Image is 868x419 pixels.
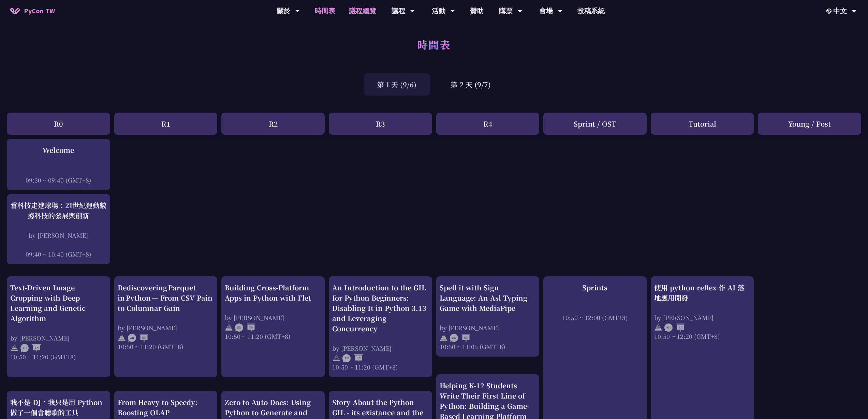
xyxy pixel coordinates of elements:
[332,283,429,371] a: An Introduction to the GIL for Python Beginners: Disabling It in Python 3.13 and Leveraging Concu...
[654,313,751,322] div: by [PERSON_NAME]
[225,283,321,303] div: Building Cross-Platform Apps in Python with Flet
[10,176,107,184] div: 09:30 ~ 09:40 (GMT+8)
[10,344,18,352] img: svg+xml;base64,PHN2ZyB4bWxucz0iaHR0cDovL3d3dy53My5vcmcvMjAwMC9zdmciIHdpZHRoPSIyNCIgaGVpZ2h0PSIyNC...
[10,352,107,361] div: 10:50 ~ 11:20 (GMT+8)
[225,332,321,341] div: 10:50 ~ 11:20 (GMT+8)
[20,344,41,352] img: ZHEN.371966e.svg
[364,73,430,96] div: 第 1 天 (9/6)
[118,342,214,351] div: 10:50 ~ 11:20 (GMT+8)
[225,323,233,332] img: svg+xml;base64,PHN2ZyB4bWxucz0iaHR0cDovL3d3dy53My5vcmcvMjAwMC9zdmciIHdpZHRoPSIyNCIgaGVpZ2h0PSIyNC...
[450,334,470,342] img: ENEN.5a408d1.svg
[654,323,662,332] img: svg+xml;base64,PHN2ZyB4bWxucz0iaHR0cDovL3d3dy53My5vcmcvMjAwMC9zdmciIHdpZHRoPSIyNCIgaGVpZ2h0PSIyNC...
[651,113,754,135] div: Tutorial
[221,113,325,135] div: R2
[235,323,255,332] img: ENEN.5a408d1.svg
[10,200,107,258] a: 當科技走進球場：21世紀運動數據科技的發展與創新 by [PERSON_NAME] 09:40 ~ 10:40 (GMT+8)
[332,363,429,371] div: 10:50 ~ 11:20 (GMT+8)
[440,334,448,342] img: svg+xml;base64,PHN2ZyB4bWxucz0iaHR0cDovL3d3dy53My5vcmcvMjAwMC9zdmciIHdpZHRoPSIyNCIgaGVpZ2h0PSIyNC...
[654,283,751,341] a: 使用 python reflex 作 AI 落地應用開發 by [PERSON_NAME] 10:50 ~ 12:20 (GMT+8)
[332,283,429,334] div: An Introduction to the GIL for Python Beginners: Disabling It in Python 3.13 and Leveraging Concu...
[10,250,107,258] div: 09:40 ~ 10:40 (GMT+8)
[10,283,107,323] div: Text-Driven Image Cropping with Deep Learning and Genetic Algorithm
[332,344,429,352] div: by [PERSON_NAME]
[437,73,504,96] div: 第 2 天 (9/7)
[436,113,540,135] div: R4
[10,8,20,14] img: Home icon of PyCon TW 2025
[7,113,110,135] div: R0
[332,354,340,362] img: svg+xml;base64,PHN2ZyB4bWxucz0iaHR0cDovL3d3dy53My5vcmcvMjAwMC9zdmciIHdpZHRoPSIyNCIgaGVpZ2h0PSIyNC...
[547,313,643,322] div: 10:50 ~ 12:00 (GMT+8)
[118,323,214,332] div: by [PERSON_NAME]
[440,283,536,351] a: Spell it with Sign Language: An Asl Typing Game with MediaPipe by [PERSON_NAME] 10:50 ~ 11:05 (GM...
[664,323,685,332] img: ZHZH.38617ef.svg
[118,283,214,313] div: Rediscovering Parquet in Python — From CSV Pain to Columnar Gain
[10,145,107,155] div: Welcome
[758,113,861,135] div: Young / Post
[543,113,647,135] div: Sprint / OST
[547,283,643,293] div: Sprints
[24,6,55,16] span: PyCon TW
[3,2,62,19] a: PyCon TW
[10,397,107,418] div: 我不是 DJ，我只是用 Python 做了一個會聽歌的工具
[10,283,107,361] a: Text-Driven Image Cropping with Deep Learning and Genetic Algorithm by [PERSON_NAME] 10:50 ~ 11:2...
[225,313,321,322] div: by [PERSON_NAME]
[118,334,126,342] img: svg+xml;base64,PHN2ZyB4bWxucz0iaHR0cDovL3d3dy53My5vcmcvMjAwMC9zdmciIHdpZHRoPSIyNCIgaGVpZ2h0PSIyNC...
[654,283,751,303] div: 使用 python reflex 作 AI 落地應用開發
[440,283,536,313] div: Spell it with Sign Language: An Asl Typing Game with MediaPipe
[128,334,148,342] img: ZHEN.371966e.svg
[440,323,536,332] div: by [PERSON_NAME]
[10,231,107,240] div: by [PERSON_NAME]
[10,334,107,342] div: by [PERSON_NAME]
[826,9,833,14] img: Locale Icon
[10,200,107,221] div: 當科技走進球場：21世紀運動數據科技的發展與創新
[114,113,218,135] div: R1
[225,283,321,341] a: Building Cross-Platform Apps in Python with Flet by [PERSON_NAME] 10:50 ~ 11:20 (GMT+8)
[440,342,536,351] div: 10:50 ~ 11:05 (GMT+8)
[342,354,363,362] img: ENEN.5a408d1.svg
[417,34,451,55] h1: 時間表
[654,332,751,341] div: 10:50 ~ 12:20 (GMT+8)
[329,113,432,135] div: R3
[118,283,214,351] a: Rediscovering Parquet in Python — From CSV Pain to Columnar Gain by [PERSON_NAME] 10:50 ~ 11:20 (...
